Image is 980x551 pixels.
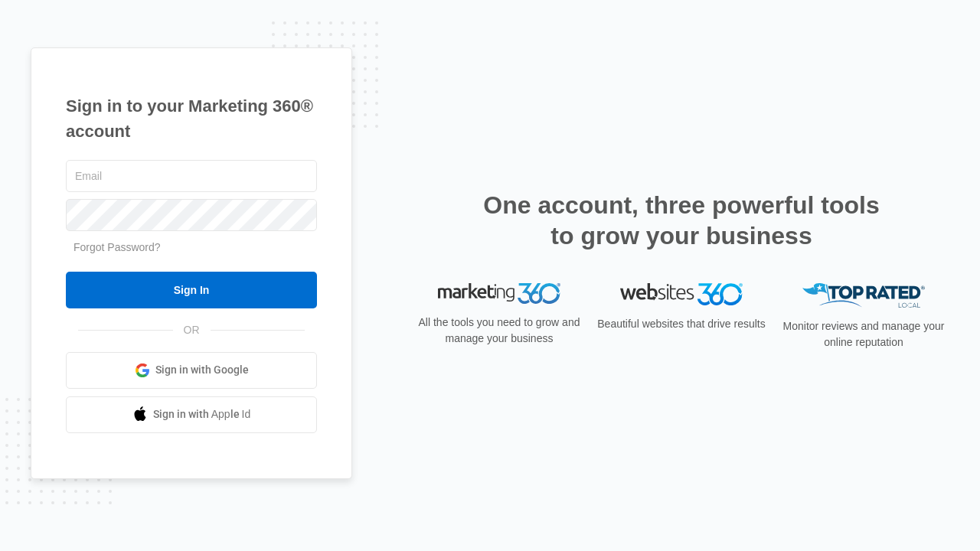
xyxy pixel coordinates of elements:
[66,396,317,433] a: Sign in with Apple Id
[73,241,161,253] a: Forgot Password?
[66,352,317,389] a: Sign in with Google
[66,160,317,192] input: Email
[66,272,317,308] input: Sign In
[438,283,560,305] img: Marketing 360
[66,93,317,144] h1: Sign in to your Marketing 360® account
[596,316,767,332] p: Beautiful websites that drive results
[413,315,585,347] p: All the tools you need to grow and manage your business
[778,318,949,350] p: Monitor reviews and manage your online reputation
[620,283,743,305] img: Websites 360
[155,362,249,378] span: Sign in with Google
[479,190,884,251] h2: One account, three powerful tools to grow your business
[153,406,251,422] span: Sign in with Apple Id
[802,283,925,308] img: Top Rated Local
[173,322,211,338] span: OR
